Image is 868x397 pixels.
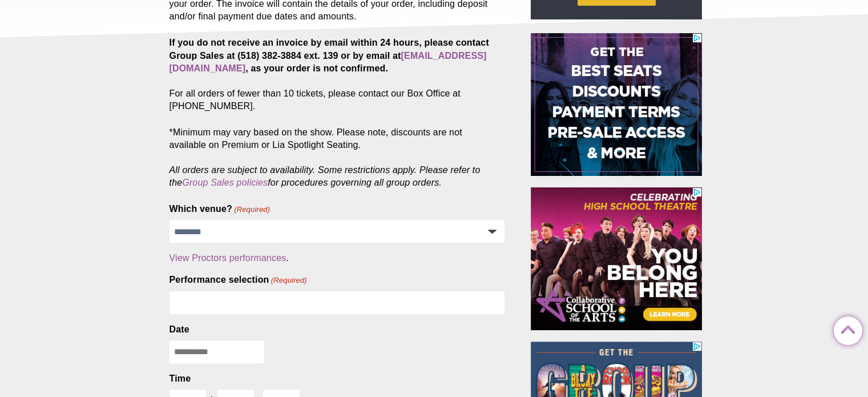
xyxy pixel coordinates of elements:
iframe: Advertisement [531,187,702,330]
legend: Time [169,372,191,385]
strong: If you do not receive an invoice by email within 24 hours, please contact Group Sales at (518) 38... [169,38,489,73]
a: Group Sales policies [182,178,268,187]
label: Date [169,323,189,336]
span: (Required) [270,275,307,286]
a: Back to Top [834,317,857,340]
p: *Minimum may vary based on the show. Please note, discounts are not available on Premium or Lia S... [169,126,505,189]
a: View Proctors performances [169,253,286,263]
div: . [169,252,505,264]
a: [EMAIL_ADDRESS][DOMAIN_NAME] [169,51,487,73]
span: (Required) [233,204,271,215]
label: Which venue? [169,203,271,215]
label: Performance selection [169,274,307,286]
em: All orders are subject to availability. Some restrictions apply. Please refer to the for procedur... [169,165,481,187]
p: For all orders of fewer than 10 tickets, please contact our Box Office at [PHONE_NUMBER]. [169,37,505,112]
iframe: Advertisement [531,33,702,176]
